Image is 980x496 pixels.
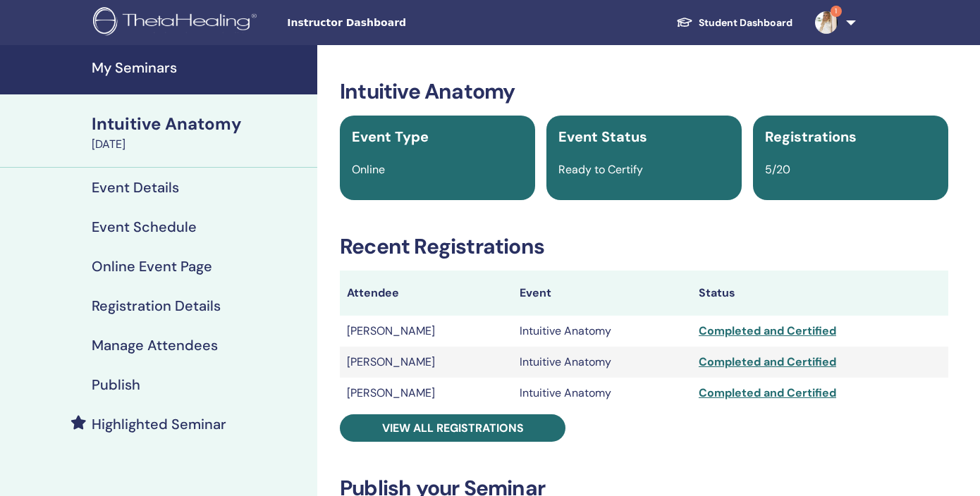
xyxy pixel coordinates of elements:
a: Intuitive Anatomy[DATE] [83,112,317,153]
h4: Publish [92,376,140,393]
span: Ready to Certify [558,162,643,177]
h4: Event Details [92,179,179,196]
img: default.jpg [815,11,838,34]
div: Completed and Certified [699,354,941,371]
h4: My Seminars [92,59,309,76]
span: 5/20 [765,162,790,177]
img: logo.png [93,7,262,39]
a: View all registrations [340,414,565,442]
div: Completed and Certified [699,385,941,402]
h4: Event Schedule [92,218,197,235]
span: View all registrations [382,421,524,435]
div: [DATE] [92,136,309,153]
td: Intuitive Anatomy [513,347,692,378]
td: [PERSON_NAME] [340,316,513,347]
span: Event Type [352,128,429,146]
th: Status [692,271,948,316]
span: Instructor Dashboard [287,15,498,30]
th: Event [513,271,692,316]
div: Completed and Certified [699,323,941,340]
h4: Highlighted Seminar [92,416,226,433]
span: Registrations [765,128,857,146]
td: [PERSON_NAME] [340,378,513,409]
h3: Intuitive Anatomy [340,79,948,104]
th: Attendee [340,271,513,316]
span: Event Status [558,128,647,146]
a: Student Dashboard [665,10,804,36]
span: 1 [831,6,842,17]
img: graduation-cap-white.svg [676,16,693,28]
div: Intuitive Anatomy [92,112,309,136]
h4: Online Event Page [92,258,212,275]
h3: Recent Registrations [340,234,948,259]
h4: Registration Details [92,297,221,314]
td: [PERSON_NAME] [340,347,513,378]
h4: Manage Attendees [92,337,218,354]
span: Online [352,162,385,177]
td: Intuitive Anatomy [513,378,692,409]
td: Intuitive Anatomy [513,316,692,347]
